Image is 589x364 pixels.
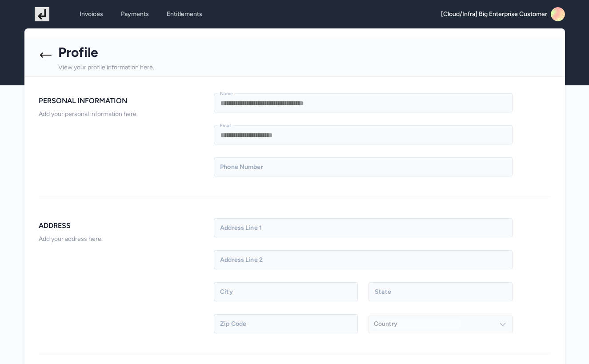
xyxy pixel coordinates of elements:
[220,122,235,129] label: Email
[39,220,200,232] h2: ADDRESS
[369,316,513,333] button: Country
[58,44,194,60] h1: Profile
[39,109,200,120] p: Add your personal information here.
[441,10,547,19] span: [Cloud/Infra] Big Enterprise Customer
[220,90,236,97] label: Name
[161,6,208,22] a: Entitlements
[116,6,154,22] a: Payments
[441,7,565,21] a: [Cloud/Infra] Big Enterprise Customer
[74,6,108,22] a: Invoices
[39,234,200,244] p: Add your address here.
[58,62,154,73] p: View your profile information here.
[28,7,56,21] img: logo_1755619130.png
[39,95,200,107] h2: PERSONAL INFORMATION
